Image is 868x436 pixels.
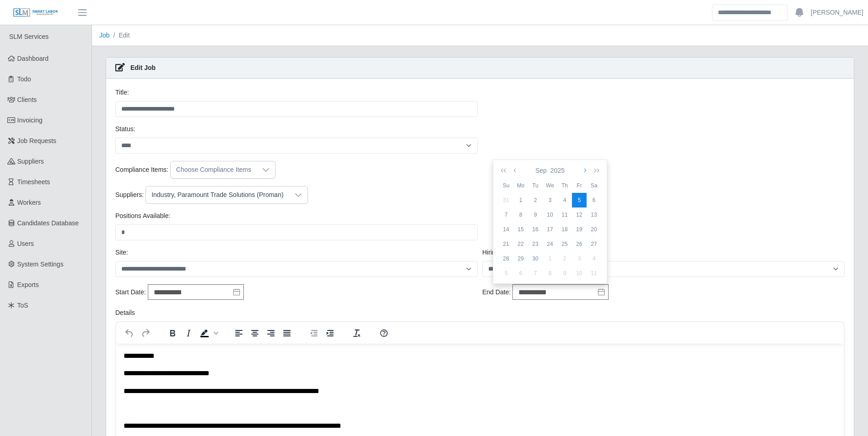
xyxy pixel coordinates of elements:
td: 2025-10-07 [528,266,543,281]
div: 24 [543,240,557,248]
span: Candidates Database [17,219,79,227]
button: Italic [181,327,196,340]
td: 2025-09-17 [543,222,557,237]
button: Clear formatting [349,327,365,340]
div: 15 [513,225,528,234]
td: 2025-09-25 [557,237,572,251]
div: 3 [572,255,587,263]
div: 20 [587,225,601,234]
div: 12 [572,211,587,219]
td: 2025-10-08 [543,266,557,281]
td: 2025-09-02 [528,193,543,207]
td: 2025-09-24 [543,237,557,251]
td: 2025-10-11 [587,266,601,281]
div: 26 [572,240,587,248]
div: 19 [572,225,587,234]
th: Fr [572,178,587,193]
label: Site: [115,248,128,257]
span: SLM Services [9,33,49,40]
span: Dashboard [17,55,49,62]
td: 2025-10-01 [543,251,557,266]
td: 2025-09-10 [543,207,557,222]
td: 2025-09-15 [513,222,528,237]
div: 16 [528,225,543,234]
button: Align center [247,327,263,340]
td: 2025-09-13 [587,207,601,222]
div: Background color Black [197,327,220,340]
span: Todo [17,75,31,83]
div: Choose Compliance Items [171,161,257,178]
label: Suppliers: [115,190,144,200]
button: Justify [279,327,295,340]
th: Sa [587,178,601,193]
td: 2025-09-27 [587,237,601,251]
div: 4 [557,196,572,204]
div: 1 [513,196,528,204]
button: Help [376,327,392,340]
label: Title: [115,88,129,97]
td: 2025-10-09 [557,266,572,281]
div: 5 [499,269,513,277]
td: 2025-09-18 [557,222,572,237]
label: Details [115,308,135,318]
input: Search [712,5,788,21]
button: 2025 [549,163,566,178]
div: 10 [572,269,587,277]
div: 29 [513,255,528,263]
div: 10 [543,211,557,219]
span: ToS [17,302,28,309]
div: 9 [557,269,572,277]
th: Su [499,178,513,193]
td: 2025-10-02 [557,251,572,266]
td: 2025-09-07 [499,207,513,222]
div: 13 [587,211,601,219]
div: 7 [528,269,543,277]
button: Sep [534,163,549,178]
div: 9 [528,211,543,219]
div: 31 [499,196,513,204]
div: 3 [543,196,557,204]
td: 2025-09-11 [557,207,572,222]
td: 2025-09-06 [587,193,601,207]
a: [PERSON_NAME] [811,8,863,17]
span: Timesheets [17,178,50,186]
button: Redo [138,327,153,340]
button: Undo [122,327,137,340]
td: 2025-09-20 [587,222,601,237]
span: Users [17,240,34,247]
span: Clients [17,96,37,103]
div: 2 [528,196,543,204]
span: Job Requests [17,137,57,144]
div: 11 [557,211,572,219]
div: 8 [513,211,528,219]
td: 2025-09-19 [572,222,587,237]
div: 4 [587,255,601,263]
div: 21 [499,240,513,248]
div: 22 [513,240,528,248]
div: 6 [587,196,601,204]
td: 2025-09-29 [513,251,528,266]
td: 2025-10-04 [587,251,601,266]
td: 2025-09-26 [572,237,587,251]
td: 2025-09-12 [572,207,587,222]
div: 28 [499,255,513,263]
div: 7 [499,211,513,219]
th: Mo [513,178,528,193]
td: 2025-09-03 [543,193,557,207]
div: 5 [572,196,587,204]
div: 23 [528,240,543,248]
label: Positions Available: [115,211,170,221]
a: Job [99,32,110,39]
td: 2025-09-23 [528,237,543,251]
img: SLM Logo [13,8,59,18]
td: 2025-09-14 [499,222,513,237]
span: Workers [17,199,41,206]
div: 27 [587,240,601,248]
td: 2025-08-31 [499,193,513,207]
span: Exports [17,281,39,288]
div: 30 [528,255,543,263]
div: 17 [543,225,557,234]
div: 18 [557,225,572,234]
button: Increase indent [322,327,338,340]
